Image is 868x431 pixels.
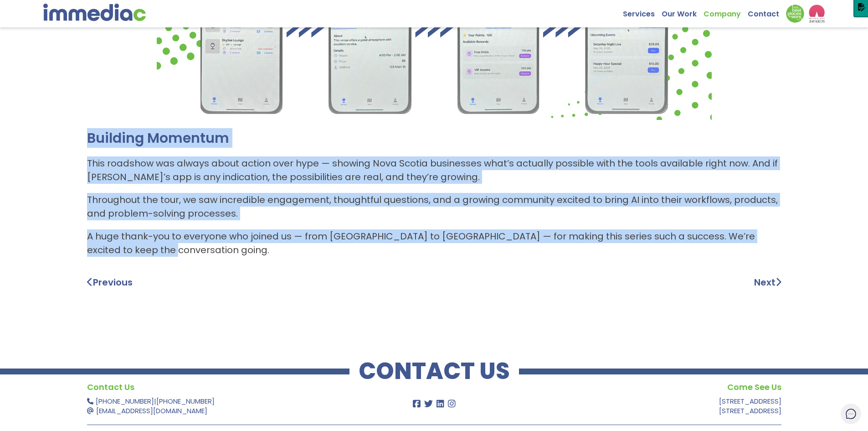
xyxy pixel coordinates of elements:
[87,193,781,220] p: Throughout the tour, we saw incredible engagement, thoughtful questions, and a growing community ...
[87,396,370,415] p: |
[349,362,519,380] h2: CONTACT US
[499,380,781,394] h4: Come See Us
[704,5,748,19] a: Company
[87,129,781,147] h2: Building Momentum
[87,380,370,394] h4: Contact Us
[623,5,662,19] a: Services
[96,396,154,406] a: [PHONE_NUMBER]
[87,229,781,257] p: A huge thank-you to everyone who joined us — from [GEOGRAPHIC_DATA] to [GEOGRAPHIC_DATA] — for ma...
[662,5,704,19] a: Our Work
[748,5,786,19] a: Contact
[87,276,133,289] a: Previous
[43,4,146,21] img: immediac
[786,5,804,23] img: Down
[719,396,781,415] a: [STREET_ADDRESS][STREET_ADDRESS]
[87,156,781,184] p: This roadshow was always about action over hype — showing Nova Scotia businesses what’s actually ...
[754,275,781,289] a: Next
[156,396,215,406] a: [PHONE_NUMBER]
[809,5,825,23] img: logo2_wea_nobg.webp
[96,406,207,415] a: [EMAIL_ADDRESS][DOMAIN_NAME]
